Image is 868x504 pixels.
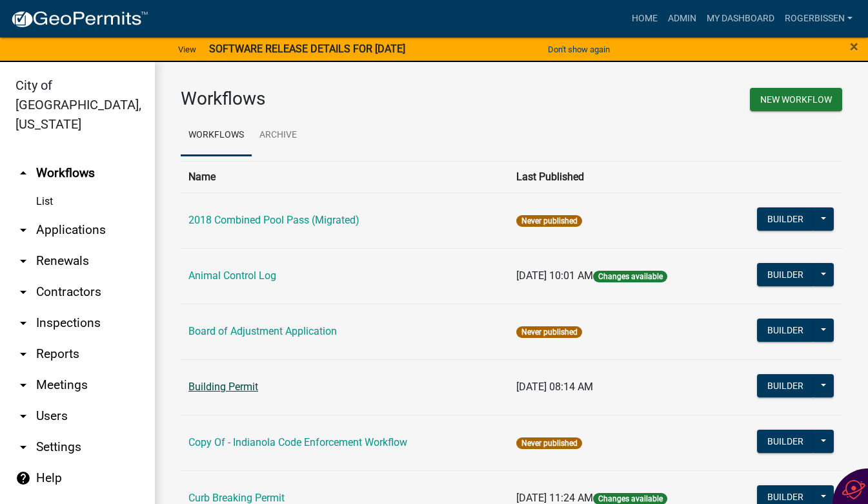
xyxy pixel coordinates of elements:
button: New Workflow [750,88,842,111]
button: Builder [757,207,814,231]
a: Curb Breaking Permit [188,492,285,504]
span: [DATE] 11:24 AM [516,492,593,504]
button: Builder [757,374,814,397]
span: Never published [516,215,581,227]
i: arrow_drop_down [15,408,31,424]
a: 2018 Combined Pool Pass (Migrated) [188,214,359,226]
a: Copy Of - Indianola Code Enforcement Workflow [188,436,407,448]
i: arrow_drop_up [15,165,31,181]
th: Last Published [509,161,722,193]
button: Builder [757,263,814,286]
a: Archive [252,115,305,156]
button: Builder [757,319,814,342]
a: RogerBissen [780,6,858,31]
i: arrow_drop_down [15,439,31,455]
i: arrow_drop_down [15,315,31,331]
span: × [850,37,858,56]
a: Animal Control Log [188,269,276,282]
i: arrow_drop_down [15,253,31,269]
i: arrow_drop_down [15,284,31,300]
i: arrow_drop_down [15,346,31,362]
a: Board of Adjustment Application [188,325,337,337]
a: Admin [663,6,701,31]
a: Building Permit [188,381,258,393]
a: View [173,39,201,60]
strong: SOFTWARE RELEASE DETAILS FOR [DATE] [209,43,405,55]
span: Never published [516,326,581,338]
i: arrow_drop_down [15,222,31,238]
span: [DATE] 10:01 AM [516,269,593,282]
h3: Workflows [181,88,502,110]
span: Changes available [593,271,667,282]
i: help [15,470,31,486]
a: Workflows [181,115,252,156]
button: Builder [757,430,814,453]
th: Name [181,161,509,193]
button: Close [850,39,858,54]
span: Never published [516,437,581,449]
a: Home [627,6,663,31]
span: [DATE] 08:14 AM [516,381,593,393]
i: arrow_drop_down [15,377,31,393]
button: Don't show again [543,39,615,60]
a: My Dashboard [701,6,780,31]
